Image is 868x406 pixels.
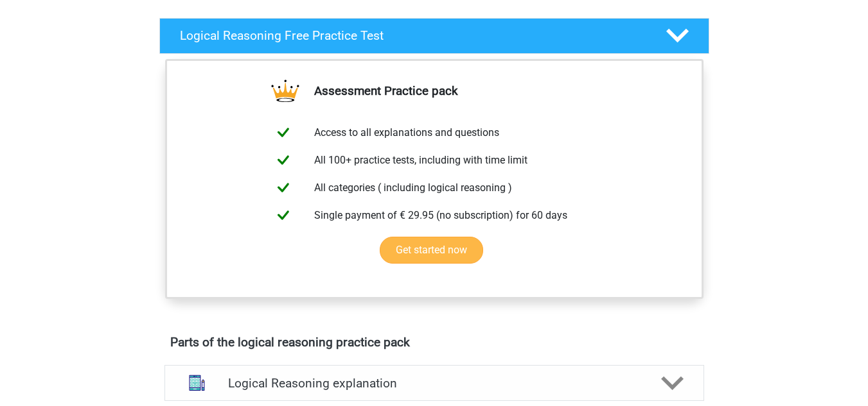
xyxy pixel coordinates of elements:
[154,18,714,54] a: Logical Reasoning Free Practice Test
[180,28,645,43] h4: Logical Reasoning Free Practice Test
[181,366,213,399] img: logical reasoning explanations
[380,237,483,264] a: Get started now
[159,365,709,401] a: explanations Logical Reasoning explanation
[228,376,641,391] h4: Logical Reasoning explanation
[170,335,698,350] h4: Parts of the logical reasoning practice pack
